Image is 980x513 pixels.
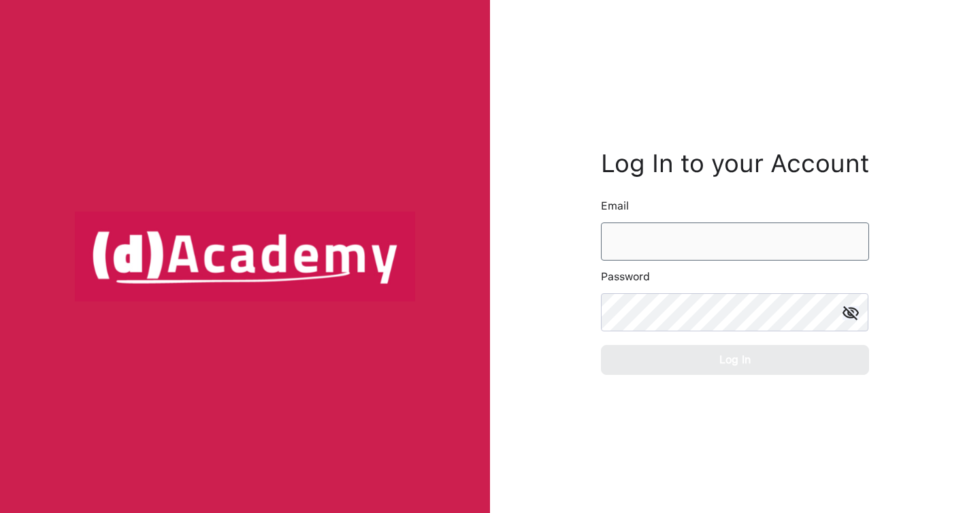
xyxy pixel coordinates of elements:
[75,212,415,301] img: logo
[843,305,859,320] img: icon
[601,345,869,375] button: Log In
[601,197,629,216] label: Email
[601,152,869,175] h3: Log In to your Account
[601,267,650,286] label: Password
